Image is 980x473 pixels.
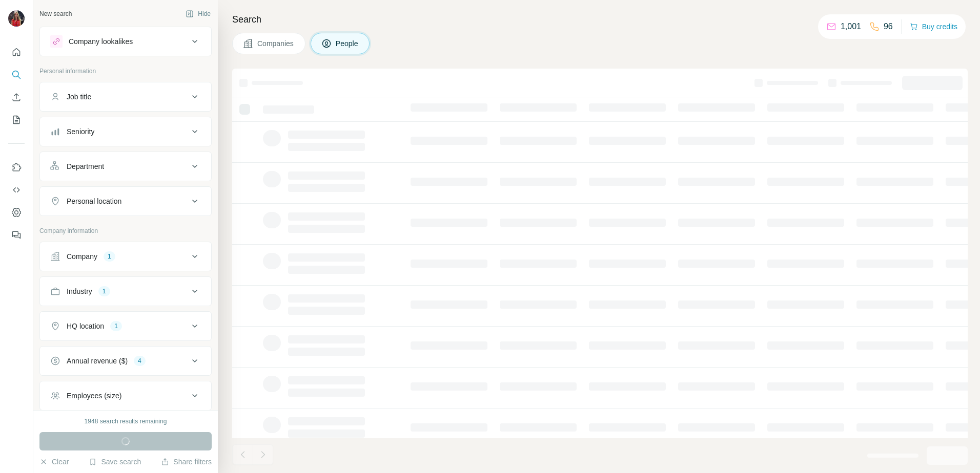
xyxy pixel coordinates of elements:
[884,20,893,33] p: 96
[67,251,97,262] div: Company
[841,20,861,33] p: 1,001
[40,279,211,304] button: Industry1
[8,158,25,177] button: Use Surfe on LinkedIn
[89,457,141,467] button: Save search
[40,349,211,373] button: Annual revenue ($)4
[161,457,212,467] button: Share filters
[104,252,115,261] div: 1
[232,12,968,27] h4: Search
[40,189,211,213] button: Personal location
[134,356,146,365] div: 4
[98,287,110,296] div: 1
[40,383,211,408] button: Employees (size)
[40,84,211,109] button: Job title
[39,457,69,467] button: Clear
[40,29,211,54] button: Company lookalikes
[8,181,25,199] button: Use Surfe API
[39,67,212,76] p: Personal information
[110,321,122,331] div: 1
[8,43,25,61] button: Quick start
[67,126,94,137] div: Seniority
[257,38,295,49] span: Companies
[910,19,957,34] button: Buy credits
[8,203,25,222] button: Dashboard
[40,244,211,269] button: Company1
[40,154,211,179] button: Department
[39,226,212,235] p: Company information
[67,356,128,366] div: Annual revenue ($)
[8,226,25,244] button: Feedback
[67,286,92,296] div: Industry
[178,6,218,21] button: Hide
[67,391,121,401] div: Employees (size)
[67,321,104,331] div: HQ location
[67,161,104,171] div: Department
[8,66,25,84] button: Search
[67,92,91,102] div: Job title
[40,119,211,144] button: Seniority
[8,88,25,106] button: Enrich CSV
[69,36,133,47] div: Company lookalikes
[85,417,167,426] div: 1948 search results remaining
[39,9,72,18] div: New search
[336,38,359,49] span: People
[40,314,211,338] button: HQ location1
[67,196,121,206] div: Personal location
[8,111,25,129] button: My lists
[8,10,25,27] img: Avatar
